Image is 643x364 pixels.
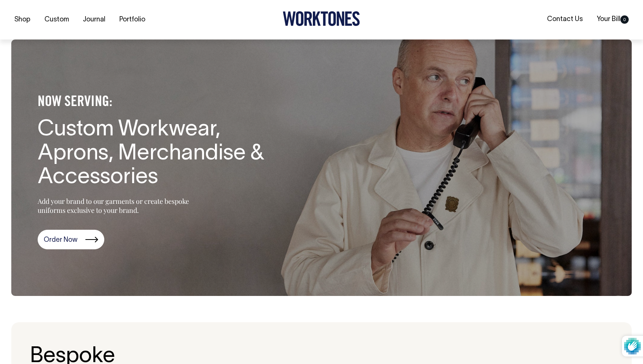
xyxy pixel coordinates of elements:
a: Order Now [38,230,104,249]
span: 0 [620,15,629,24]
a: Shop [11,14,34,26]
a: Your Bill0 [594,13,632,26]
p: Add your brand to our garments or create bespoke uniforms exclusive to your brand. [38,197,207,215]
a: Contact Us [544,13,586,26]
a: Custom [41,14,72,26]
a: Portfolio [116,14,148,26]
a: Journal [80,14,108,26]
img: Protected by hCaptcha [624,336,641,356]
h1: Custom Workwear, Aprons, Merchandise & Accessories [38,118,282,190]
h4: NOW SERVING: [38,94,282,111]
